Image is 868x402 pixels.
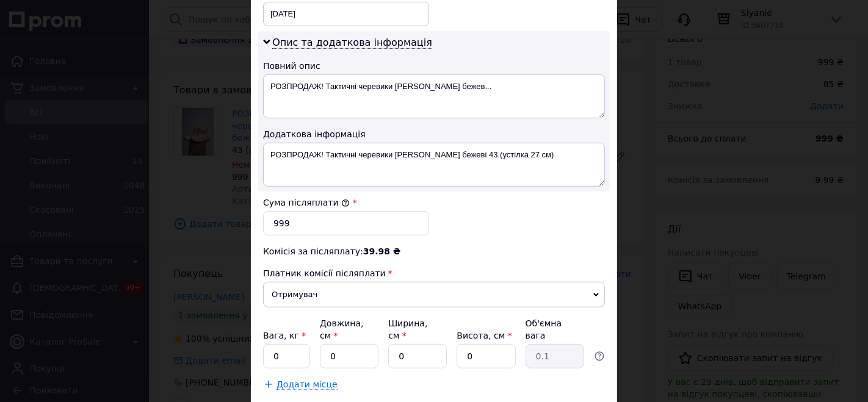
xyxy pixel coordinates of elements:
span: Платник комісії післяплати [263,268,386,278]
label: Вага, кг [263,331,306,340]
span: Опис та додаткова інформація [272,37,432,49]
label: Висота, см [457,331,512,340]
span: Додати місце [277,379,338,390]
div: Комісія за післяплату: [263,245,605,257]
textarea: РОЗПРОДАЖ! Тактичні черевики [PERSON_NAME] бежев... [263,74,605,118]
div: Об'ємна вага [526,317,584,342]
span: Отримувач [263,282,605,307]
div: Додаткова інформація [263,128,605,140]
textarea: РОЗПРОДАЖ! Тактичні черевики [PERSON_NAME] бежеві 43 (устілка 27 см) [263,143,605,187]
label: Довжина, см [320,318,364,340]
label: Сума післяплати [263,198,350,207]
span: 39.98 ₴ [363,246,400,256]
div: Повний опис [263,60,605,72]
label: Ширина, см [388,318,427,340]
